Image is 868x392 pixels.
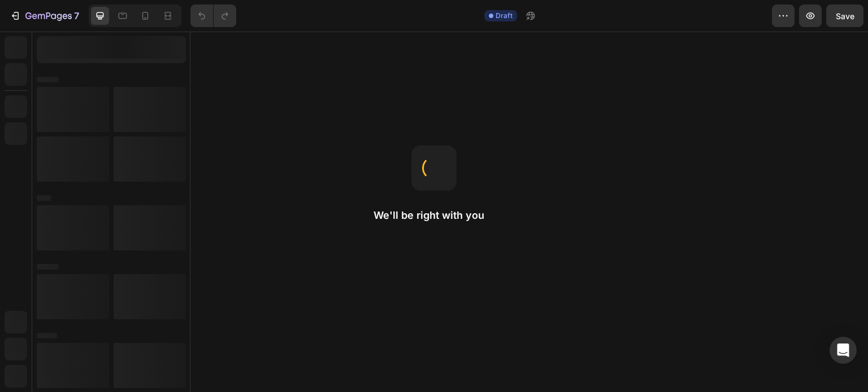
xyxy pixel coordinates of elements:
span: Draft [496,11,513,21]
h2: We'll be right with you [374,209,494,222]
button: Save [826,5,863,27]
span: Save [836,11,854,21]
div: Open Intercom Messenger [830,337,857,364]
div: Undo/Redo [190,5,236,27]
p: 7 [74,9,79,23]
button: 7 [5,5,84,27]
